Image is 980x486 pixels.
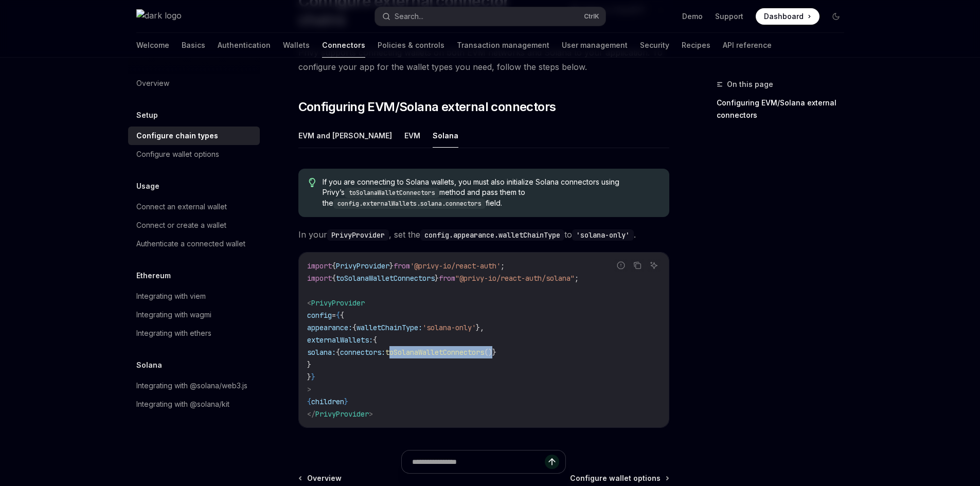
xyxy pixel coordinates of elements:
h5: Ethereum [136,269,171,282]
button: Solana [433,123,458,148]
button: Send message [545,455,559,469]
span: from [439,274,455,283]
a: Connect or create a wallet [128,216,260,235]
a: Integrating with viem [128,287,260,305]
span: PrivyProvider [315,409,369,419]
code: 'solana-only' [572,229,634,241]
a: Policies & controls [378,33,444,58]
div: Connect an external wallet [136,201,227,213]
a: Configure wallet options [128,145,260,164]
a: Configuring EVM/Solana external connectors [717,95,852,123]
span: Dashboard [764,11,804,22]
span: walletChainType: [357,323,422,332]
span: toSolanaWalletConnectors [385,348,484,357]
a: Security [640,33,669,58]
div: Connect or create a wallet [136,219,226,231]
h5: Usage [136,180,159,192]
span: } [389,261,394,271]
a: Basics [182,33,205,58]
a: Integrating with ethers [128,324,260,343]
span: < [307,298,311,308]
div: Authenticate a connected wallet [136,238,245,250]
a: Support [715,11,743,22]
a: Recipes [682,33,710,58]
a: Overview [128,74,260,93]
span: } [344,397,348,406]
code: PrivyProvider [327,229,389,241]
button: EVM [404,123,420,148]
a: Transaction management [457,33,549,58]
span: { [373,335,377,345]
span: } [435,274,439,283]
span: ; [501,261,505,271]
span: PrivyProvider [336,261,389,271]
span: > [369,409,373,419]
span: In your , set the to . [298,227,669,242]
svg: Tip [309,178,316,187]
div: Integrating with ethers [136,327,211,339]
span: If you are connecting to Solana wallets, you must also initialize Solana connectors using Privy’s... [323,177,658,209]
span: { [336,311,340,320]
span: toSolanaWalletConnectors [336,274,435,283]
a: Demo [682,11,703,22]
div: Configure chain types [136,130,218,142]
button: Ask AI [647,259,661,272]
span: config [307,311,332,320]
button: EVM and [PERSON_NAME] [298,123,392,148]
span: 'solana-only' [422,323,476,332]
code: config.appearance.walletChainType [420,229,564,241]
code: config.externalWallets.solana.connectors [333,199,486,209]
span: Ctrl K [584,12,599,21]
span: On this page [727,78,773,91]
span: PrivyProvider [311,298,365,308]
button: Search...CtrlK [375,7,605,26]
span: ; [575,274,579,283]
span: } [307,372,311,382]
span: connectors: [340,348,385,357]
a: Wallets [283,33,310,58]
span: import [307,274,332,283]
div: Integrating with wagmi [136,309,211,321]
a: Configure chain types [128,127,260,145]
span: } [307,360,311,369]
span: { [336,348,340,357]
span: { [307,397,311,406]
a: Authentication [218,33,271,58]
span: solana: [307,348,336,357]
div: Integrating with @solana/web3.js [136,380,247,392]
span: '@privy-io/react-auth' [410,261,501,271]
h5: Solana [136,359,162,371]
a: Connectors [322,33,365,58]
div: Integrating with viem [136,290,206,302]
a: Integrating with @solana/web3.js [128,376,260,395]
span: > [307,385,311,394]
input: Ask a question... [412,451,545,473]
a: Dashboard [756,8,819,25]
button: Toggle dark mode [828,8,844,25]
span: { [332,261,336,271]
a: Integrating with @solana/kit [128,395,260,413]
div: Overview [136,77,169,89]
a: Authenticate a connected wallet [128,235,260,253]
img: dark logo [136,9,182,24]
code: toSolanaWalletConnectors [345,188,439,198]
div: Integrating with @solana/kit [136,398,229,410]
div: Search... [395,10,423,23]
button: Report incorrect code [614,259,628,272]
span: externalWallets: [307,335,373,345]
span: import [307,261,332,271]
button: Copy the contents from the code block [631,259,644,272]
span: from [394,261,410,271]
span: </ [307,409,315,419]
a: API reference [723,33,772,58]
span: Configuring EVM/Solana external connectors [298,99,556,115]
a: Connect an external wallet [128,197,260,216]
span: { [340,311,344,320]
span: } [311,372,315,382]
a: Welcome [136,33,169,58]
h5: Setup [136,109,158,121]
span: "@privy-io/react-auth/solana" [455,274,575,283]
span: = [332,311,336,320]
a: Integrating with wagmi [128,305,260,324]
span: { [332,274,336,283]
